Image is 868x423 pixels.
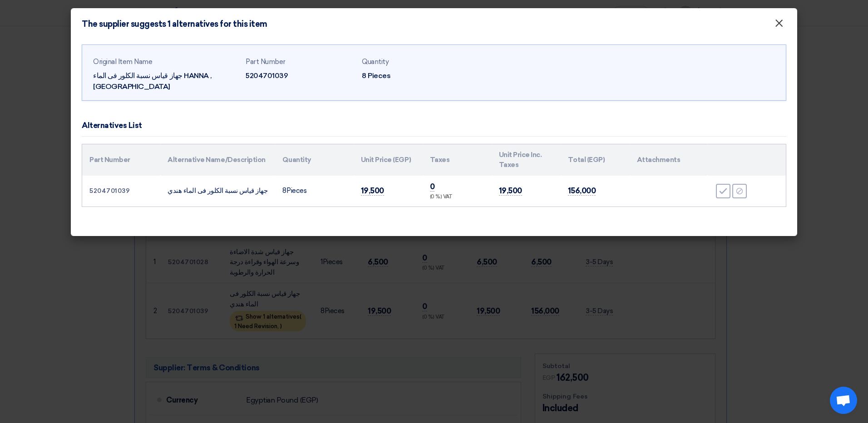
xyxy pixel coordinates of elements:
[275,144,353,176] th: Quantity
[430,193,484,201] div: (0 %) VAT
[82,144,160,176] th: Part Number
[246,57,355,67] div: Part Number
[282,187,286,195] span: 8
[423,144,492,176] th: Taxes
[630,144,708,176] th: Attachments
[354,144,423,176] th: Unit Price (EGP)
[82,176,160,207] td: 5204701039
[362,70,471,81] div: 8 Pieces
[82,120,142,132] div: Alternatives List
[499,186,522,196] span: 19,500
[93,70,238,92] div: جهاز قياس نسبة الكلور فى الماء HANNA , [GEOGRAPHIC_DATA]
[246,70,355,81] div: 5204701039
[160,176,275,207] td: جهاز قياس نسبة الكلور فى الماء هندي
[767,15,791,33] button: Close
[774,16,784,34] span: ×
[361,186,384,196] span: 19,500
[275,176,353,207] td: Pieces
[830,387,857,414] div: Open chat
[561,144,630,176] th: Total (EGP)
[93,57,238,67] div: Original Item Name
[82,19,267,29] h4: The supplier suggests 1 alternatives for this item
[362,57,471,67] div: Quantity
[568,186,596,196] span: 156,000
[430,182,435,192] span: 0
[160,144,275,176] th: Alternative Name/Description
[492,144,561,176] th: Unit Price Inc. Taxes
